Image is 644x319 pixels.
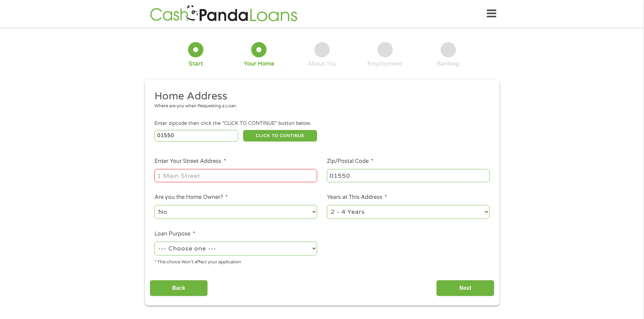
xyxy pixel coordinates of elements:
label: Are you the Home Owner? [154,194,228,201]
div: Employment [367,60,403,68]
h2: Home Address [154,90,484,103]
label: Enter Your Street Address [154,158,226,165]
div: Banking [437,60,459,68]
input: 1 Main Street [154,169,317,182]
label: Loan Purpose [154,230,195,238]
div: Where are you when Requesting a Loan. [154,103,484,110]
img: GetLoanNow Logo [148,4,299,23]
input: Back [150,280,208,297]
div: Enter zipcode then click the "CLICK TO CONTINUE" button below. [154,120,489,127]
input: Next [436,280,494,297]
label: Zip/Postal Code [327,158,373,165]
div: * This choice Won’t affect your application [154,257,317,266]
div: Your Home [244,60,274,68]
label: Years at This Address [327,194,387,201]
input: Enter Zipcode (e.g 01510) [154,130,238,142]
div: About You [308,60,336,68]
button: CLICK TO CONTINUE [243,130,317,142]
div: Start [189,60,203,68]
